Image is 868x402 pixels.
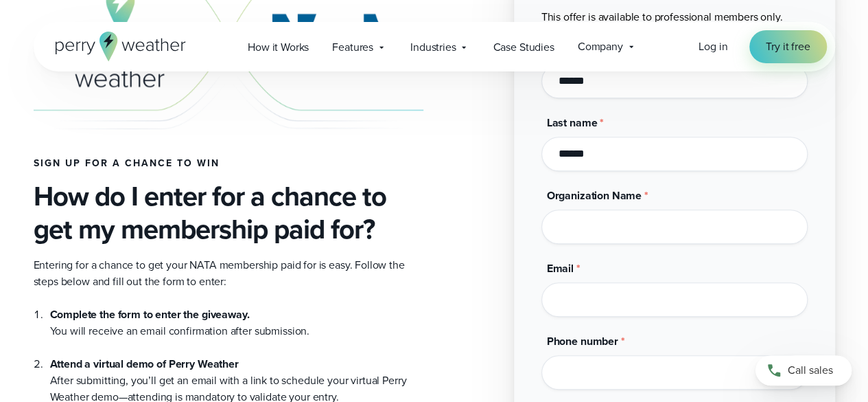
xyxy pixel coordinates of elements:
[766,38,810,55] span: Try it free
[50,356,239,372] strong: Attend a virtual demo of Perry Weather
[50,306,423,339] li: You will receive an email confirmation after submission.
[755,355,852,386] a: Call sales
[493,39,554,56] span: Case Studies
[578,38,623,55] span: Company
[547,333,618,349] span: Phone number
[788,362,833,379] span: Call sales
[481,33,565,61] a: Case Studies
[34,180,423,246] h3: How do I enter for a chance to get my membership paid for?
[699,38,727,55] a: Log in
[749,30,826,63] a: Try it free
[547,260,574,276] span: Email
[34,257,423,290] p: Entering for a chance to get your NATA membership paid for is easy. Follow the steps below and fi...
[248,39,309,56] span: How it Works
[34,158,423,169] h4: Sign up for a chance to win
[332,39,373,56] span: Features
[236,33,320,61] a: How it Works
[699,38,727,54] span: Log in
[50,306,250,322] strong: Complete the form to enter the giveaway.
[547,115,598,131] span: Last name
[547,188,642,203] span: Organization Name
[410,39,456,56] span: Industries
